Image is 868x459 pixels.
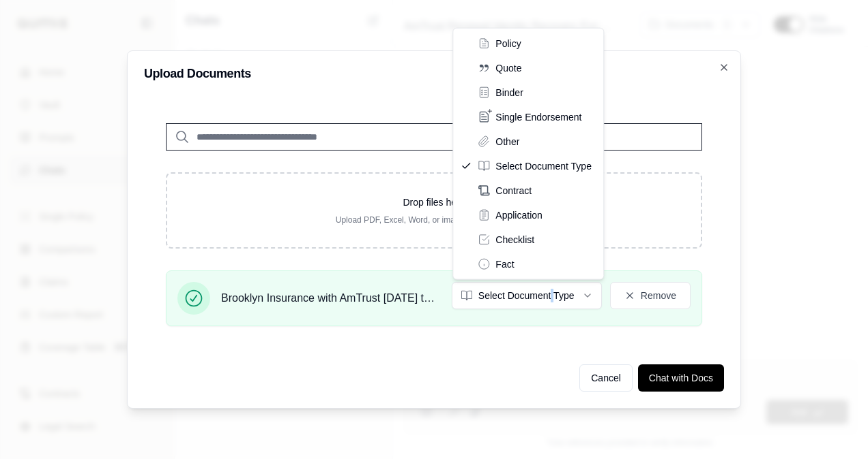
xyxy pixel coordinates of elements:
p: Upload PDF, Excel, Word, or image files (max 150MB) [189,215,679,225]
button: Chat with Docs [638,364,724,392]
span: Other [495,135,519,148]
span: Quote [495,61,521,75]
button: Cancel [579,364,633,392]
span: Fact [495,257,514,271]
span: Single Endorsement [495,110,581,124]
p: Drop files here [189,195,679,209]
span: Brooklyn Insurance with AmTrust [DATE] to [DATE].PDF [221,290,441,306]
span: Contract [495,184,532,197]
span: Select Document Type [495,159,592,173]
button: Remove [610,282,691,309]
span: Checklist [495,233,534,247]
span: Policy [495,37,521,50]
h2: Upload Documents [144,67,724,80]
span: Application [495,208,542,222]
span: Binder [495,86,523,99]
